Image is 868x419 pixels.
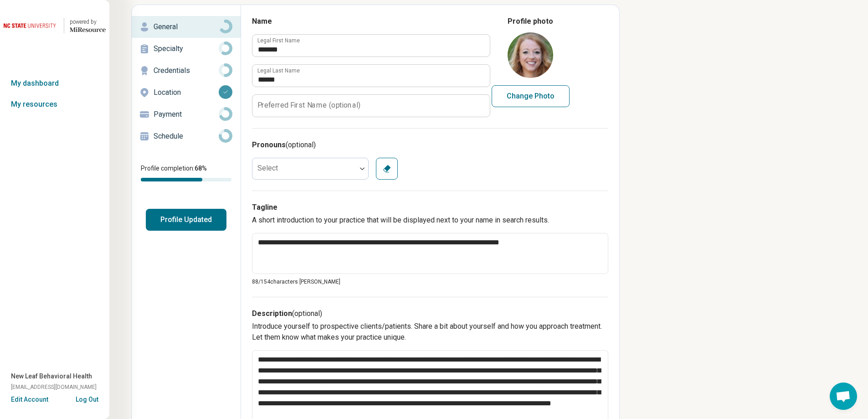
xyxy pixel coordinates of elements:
[154,21,219,32] p: General
[4,15,106,36] a: North Carolina State University powered by
[154,131,219,142] p: Schedule
[252,308,608,319] h3: Description
[4,15,58,36] img: North Carolina State University
[286,140,316,149] span: (optional)
[141,178,231,181] div: Profile completion
[70,18,106,26] div: powered by
[252,16,489,27] h3: Name
[132,158,241,187] div: Profile completion:
[492,85,570,107] button: Change Photo
[195,165,207,172] span: 68 %
[154,43,219,54] p: Specialty
[132,38,241,60] a: Specialty
[508,16,553,27] legend: Profile photo
[132,82,241,103] a: Location
[154,109,219,120] p: Payment
[252,321,608,343] p: Introduce yourself to prospective clients/patients. Share a bit about yourself and how you approa...
[76,395,98,402] button: Log Out
[252,215,608,226] p: A short introduction to your practice that will be displayed next to your name in search results.
[508,32,553,78] img: avatar image
[11,383,97,391] span: [EMAIL_ADDRESS][DOMAIN_NAME]
[252,278,608,286] p: 88/ 154 characters [PERSON_NAME]
[252,140,608,150] h3: Pronouns
[132,125,241,147] a: Schedule
[252,202,608,213] h3: Tagline
[257,68,300,73] label: Legal Last Name
[132,60,241,82] a: Credentials
[257,38,300,43] label: Legal First Name
[11,395,48,404] button: Edit Account
[257,102,360,109] label: Preferred First Name (optional)
[830,383,857,410] div: Open chat
[257,164,278,172] label: Select
[11,372,92,381] span: New Leaf Behavioral Health
[292,309,322,318] span: (optional)
[154,65,219,76] p: Credentials
[132,103,241,125] a: Payment
[132,16,241,38] a: General
[146,209,226,231] button: Profile Updated
[154,87,219,98] p: Location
